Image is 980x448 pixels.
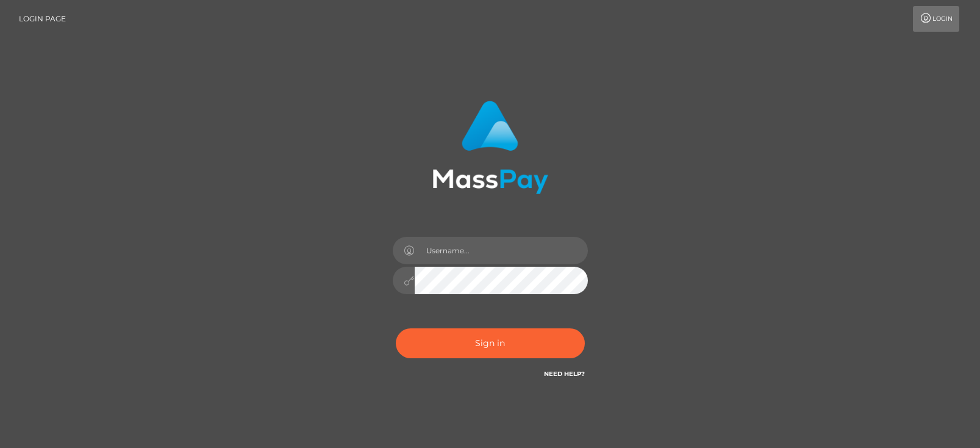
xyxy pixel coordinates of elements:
[432,101,548,194] img: MassPay Login
[913,6,959,32] a: Login
[396,328,585,358] button: Sign in
[544,370,585,378] a: Need Help?
[415,237,588,264] input: Username...
[19,6,66,32] a: Login Page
